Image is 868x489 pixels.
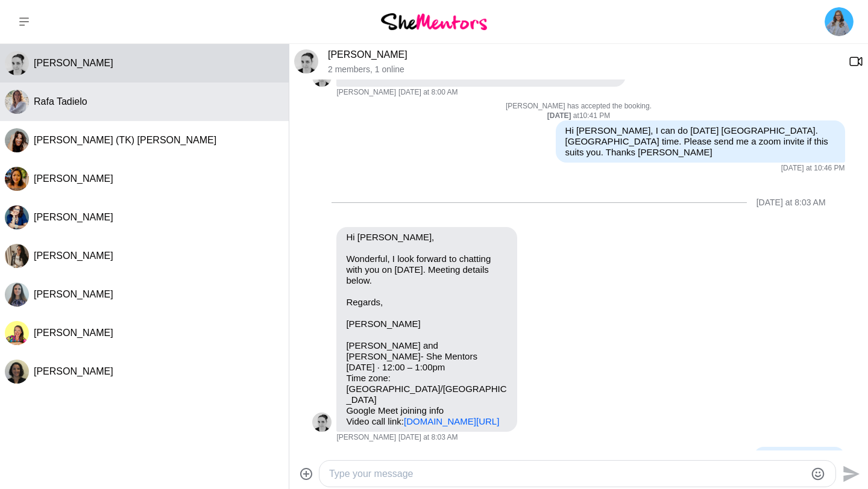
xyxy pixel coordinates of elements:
[34,289,113,299] span: [PERSON_NAME]
[5,360,29,384] img: L
[346,232,508,243] p: Hi [PERSON_NAME],
[336,88,396,98] span: [PERSON_NAME]
[398,88,458,98] time: 2025-09-18T22:00:34.337Z
[398,433,458,443] time: 2025-09-21T22:03:40.040Z
[5,321,29,345] img: R
[34,173,113,184] span: [PERSON_NAME]
[329,467,805,481] textarea: Type your message
[294,49,318,73] div: Erin
[547,111,573,120] strong: [DATE]
[5,128,29,152] img: T
[34,366,113,376] span: [PERSON_NAME]
[565,125,835,158] p: Hi [PERSON_NAME], I can do [DATE] [GEOGRAPHIC_DATA]. [GEOGRAPHIC_DATA] time. Please send me a zoo...
[34,328,113,338] span: [PERSON_NAME]
[328,49,407,60] a: [PERSON_NAME]
[328,64,839,75] p: 2 members , 1 online
[5,205,29,229] img: A
[346,340,508,427] p: [PERSON_NAME] and [PERSON_NAME]- She Mentors [DATE] · 12:00 – 1:00pm Time zone: [GEOGRAPHIC_DATA]...
[404,416,499,426] a: [DOMAIN_NAME][URL]
[781,164,845,173] time: 2025-09-19T12:46:55.061Z
[825,7,854,36] img: Mona Swarup
[5,244,29,268] div: Christine Pietersz
[5,167,29,191] div: Flora Chong
[756,198,826,208] div: [DATE] at 8:03 AM
[5,205,29,229] div: Amanda Ewin
[5,90,29,114] img: R
[5,167,29,191] img: F
[346,254,508,286] p: Wonderful, I look forward to chatting with you on [DATE]. Meeting details below.
[346,297,508,308] p: Regards,
[5,128,29,152] div: Taliah-Kate (TK) Byron
[34,251,113,261] span: [PERSON_NAME]
[811,467,825,481] button: Emoji picker
[312,102,844,111] p: [PERSON_NAME] has accepted the booking.
[294,49,318,73] img: E
[312,111,844,121] div: at 10:41 PM
[5,321,29,345] div: Roslyn Thompson
[5,360,29,384] div: Laila Punj
[312,413,332,432] div: Erin
[346,319,508,329] p: [PERSON_NAME]
[836,460,863,487] button: Send
[34,96,87,107] span: Rafa Tadielo
[5,282,29,307] img: A
[5,90,29,114] div: Rafa Tadielo
[336,433,396,443] span: [PERSON_NAME]
[5,51,29,75] div: Erin
[34,58,113,68] span: [PERSON_NAME]
[5,51,29,75] img: E
[5,244,29,268] img: C
[312,413,332,432] img: E
[5,282,29,307] div: Alison Renwick
[381,13,487,30] img: She Mentors Logo
[34,212,113,222] span: [PERSON_NAME]
[34,135,216,145] span: [PERSON_NAME] (TK) [PERSON_NAME]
